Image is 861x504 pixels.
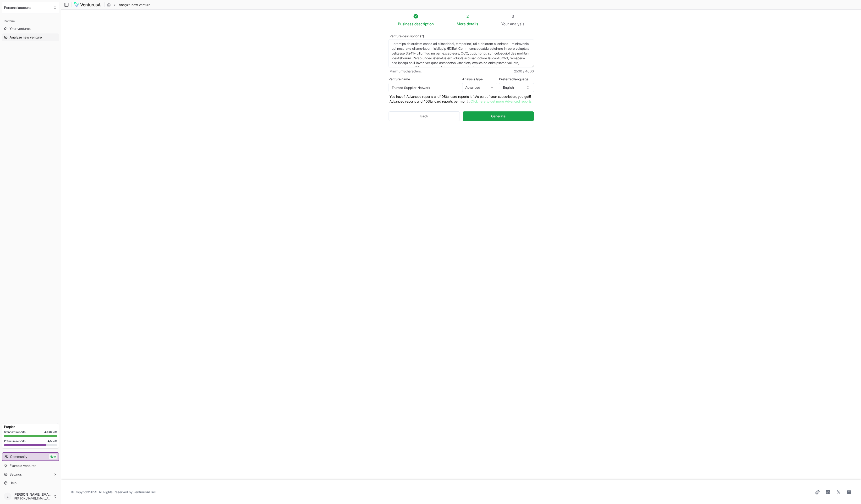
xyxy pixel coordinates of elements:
[2,462,59,470] a: Example ventures
[2,471,59,478] button: Settings
[471,99,532,103] a: Click here to get more Advanced reports.
[457,21,466,27] span: More
[457,13,478,19] div: 2
[4,439,26,443] span: Premium reports
[389,34,534,38] label: Venture description (*)
[10,463,36,468] span: Example ventures
[2,17,59,25] div: Platform
[10,35,42,40] span: Analyze new venture
[2,25,59,33] a: Your ventures
[462,77,497,81] label: Analysis type
[510,22,524,26] span: analysis
[74,2,102,8] img: logo
[10,26,31,31] span: Your ventures
[71,490,156,494] span: © Copyright 2025 . All Rights Reserved by .
[389,83,460,92] input: Optional venture name
[499,77,534,81] label: Preferred language
[119,2,150,7] span: Analyze new venture
[501,13,524,19] div: 3
[4,424,57,429] h3: Pro plan
[2,33,59,41] a: Analyze new venture
[467,22,478,26] span: details
[13,492,51,497] span: [PERSON_NAME][EMAIL_ADDRESS][DOMAIN_NAME]
[389,69,422,74] span: Minimum 8 characters.
[389,94,534,104] p: You have 4 Advanced reports and 40 Standard reports left. As part of your subscription, y ou get ...
[499,83,534,92] button: English
[501,21,509,27] span: Your
[133,490,156,494] a: VenturusAI, Inc
[4,493,11,500] span: c
[10,454,27,459] span: Community
[13,497,51,500] span: [PERSON_NAME][EMAIL_ADDRESS][DOMAIN_NAME]
[2,491,59,502] button: c[PERSON_NAME][EMAIL_ADDRESS][DOMAIN_NAME][PERSON_NAME][EMAIL_ADDRESS][DOMAIN_NAME]
[49,454,57,459] span: New
[4,430,26,434] span: Standard reports
[463,111,534,121] button: Generate
[398,21,413,27] span: Business
[107,2,150,7] nav: breadcrumb
[514,69,534,74] span: 2500 / 4000
[44,430,57,434] span: 40 / 40 left
[10,472,22,477] span: Settings
[389,111,460,121] button: Back
[10,481,16,485] span: Help
[2,2,59,13] button: Select an organization
[2,479,59,487] a: Help
[389,77,460,81] label: Venture name
[414,22,434,26] span: description
[491,114,505,119] span: Generate
[2,453,59,460] a: CommunityNew
[48,439,57,443] span: 4 / 5 left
